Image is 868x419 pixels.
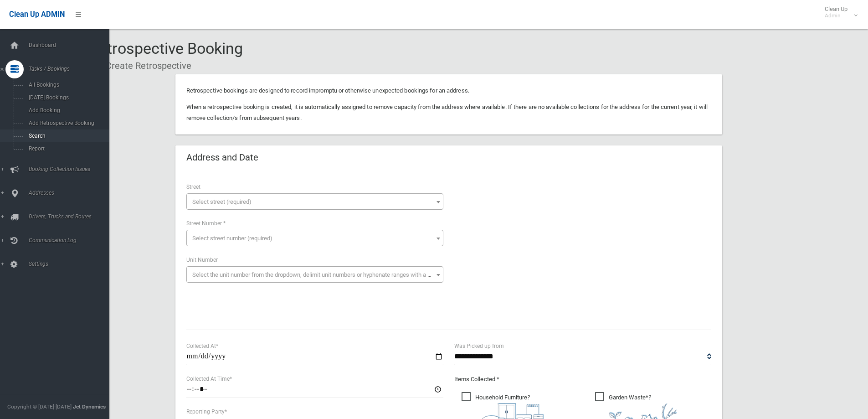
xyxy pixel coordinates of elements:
span: Tasks / Bookings [26,66,116,72]
li: Create Retrospective [99,57,191,74]
span: Add Booking [26,107,108,114]
span: Select the unit number from the dropdown, delimit unit numbers or hyphenate ranges with a comma [192,271,447,278]
span: Select street number (required) [192,235,272,242]
span: [DATE] Bookings [26,94,108,101]
span: Drivers, Trucks and Routes [26,213,116,220]
span: Dashboard [26,42,116,48]
span: Clean Up [820,5,857,19]
span: Clean Up ADMIN [9,10,65,19]
p: Items Collected * [454,374,711,385]
span: Communication Log [26,237,116,243]
span: Add Retrospective Booking [26,120,108,126]
p: When a retrospective booking is created, it is automatically assigned to remove capacity from the... [186,102,711,124]
span: All Bookings [26,82,108,88]
span: Settings [26,261,116,267]
label: Collected At* [186,341,218,351]
label: Collected At Time* [186,374,232,384]
span: Search [26,133,108,139]
span: Create Retrospective Booking [40,39,243,57]
span: Copyright © [DATE]-[DATE] [7,403,72,410]
span: Addresses [26,190,116,196]
p: Retrospective bookings are designed to record impromptu or otherwise unexpected bookings for an a... [186,85,711,96]
strong: Jet Dynamics [73,403,106,410]
small: Admin [825,12,847,19]
span: Report [26,145,108,152]
label: Reporting Party* [186,407,227,417]
span: Select street (required) [192,198,252,205]
span: Booking Collection Issues [26,166,116,172]
header: Address and Date [175,149,269,166]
